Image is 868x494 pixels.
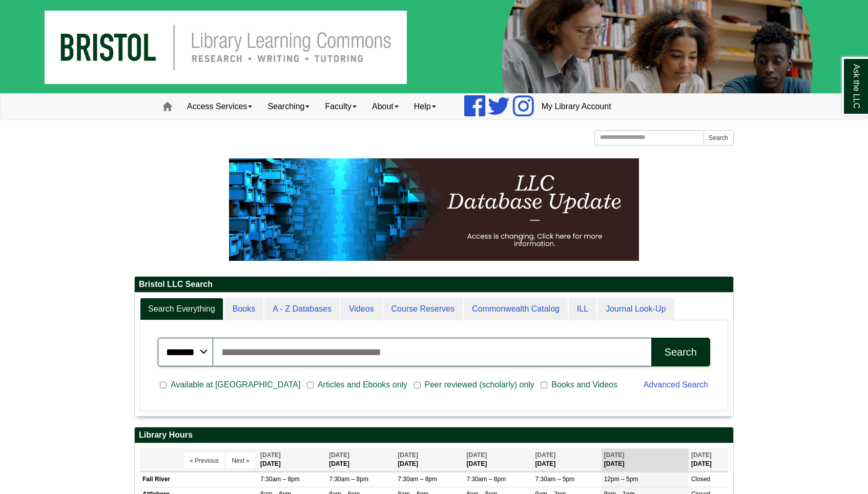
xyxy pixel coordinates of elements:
[135,427,733,443] h2: Library Hours
[604,451,625,459] span: [DATE]
[341,298,382,321] a: Videos
[597,298,674,321] a: Journal Look-Up
[329,476,368,483] span: 7:30am – 8pm
[160,381,167,390] input: Available at [GEOGRAPHIC_DATA]
[541,381,547,390] input: Books and Videos
[604,476,638,483] span: 12pm – 5pm
[383,298,463,321] a: Course Reserves
[314,379,411,391] span: Articles and Ebooks only
[651,338,710,366] button: Search
[317,94,364,119] a: Faculty
[140,472,258,487] td: Fall River
[466,451,487,459] span: [DATE]
[226,453,255,468] button: Next »
[406,94,444,119] a: Help
[703,130,734,146] button: Search
[179,94,260,119] a: Access Services
[260,94,317,119] a: Searching
[224,298,263,321] a: Books
[260,451,281,459] span: [DATE]
[398,476,437,483] span: 7:30am – 8pm
[691,451,712,459] span: [DATE]
[140,298,223,321] a: Search Everything
[395,448,464,471] th: [DATE]
[326,448,395,471] th: [DATE]
[689,448,728,471] th: [DATE]
[135,277,733,293] h2: Bristol LLC Search
[535,476,575,483] span: 7:30am – 5pm
[398,451,418,459] span: [DATE]
[466,476,506,483] span: 7:30am – 8pm
[534,94,619,119] a: My Library Account
[364,94,406,119] a: About
[464,448,532,471] th: [DATE]
[260,476,300,483] span: 7:30am – 8pm
[535,451,556,459] span: [DATE]
[307,381,314,390] input: Articles and Ebooks only
[644,380,708,389] a: Advanced Search
[665,346,697,358] div: Search
[167,379,304,391] span: Available at [GEOGRAPHIC_DATA]
[602,448,689,471] th: [DATE]
[547,379,622,391] span: Books and Videos
[229,158,639,261] img: HTML tutorial
[464,298,568,321] a: Commonwealth Catalog
[421,379,539,391] span: Peer reviewed (scholarly) only
[264,298,340,321] a: A - Z Databases
[691,476,710,483] span: Closed
[258,448,326,471] th: [DATE]
[569,298,596,321] a: ILL
[329,451,349,459] span: [DATE]
[414,381,421,390] input: Peer reviewed (scholarly) only
[533,448,602,471] th: [DATE]
[184,453,224,468] button: « Previous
